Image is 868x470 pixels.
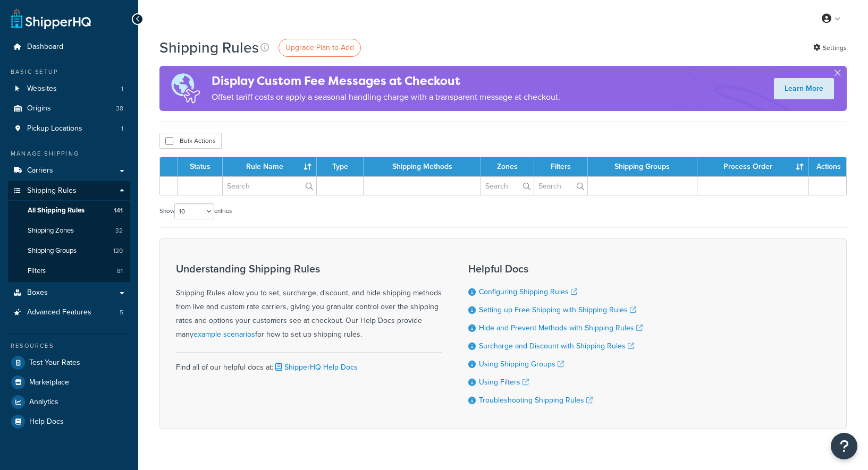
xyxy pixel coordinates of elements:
div: Resources [8,341,130,351]
th: Shipping Groups [588,157,697,176]
h3: Helpful Docs [468,263,643,275]
th: Zones [481,157,535,176]
span: Filters [28,267,46,276]
h1: Shipping Rules [159,37,259,58]
select: Showentries [174,203,214,219]
input: Search [534,177,587,195]
a: Learn More [774,78,834,99]
a: Filters 81 [8,261,130,281]
span: Test Your Rates [29,358,80,368]
a: Hide and Prevent Methods with Shipping Rules [479,322,643,334]
a: Upgrade Plan to Add [279,39,361,57]
span: 32 [115,226,123,235]
span: Advanced Features [27,308,91,317]
a: Using Shipping Groups [479,358,564,370]
li: Origins [8,99,130,118]
a: Using Filters [479,377,529,388]
th: Actions [809,157,846,176]
span: Marketplace [29,378,69,387]
h3: Understanding Shipping Rules [176,263,442,275]
img: duties-banner-06bc72dcb5fe05cb3f9472aba00be2ae8eb53ab6f0d8bb03d382ba314ac3c341.png [159,66,212,111]
h4: Display Custom Fee Messages at Checkout [212,72,560,90]
li: Websites [8,79,130,99]
span: 38 [116,104,123,113]
a: Help Docs [8,412,130,431]
li: Filters [8,261,130,281]
span: Dashboard [27,42,63,52]
a: Analytics [8,392,130,412]
th: Rule Name [223,157,317,176]
span: 141 [114,206,123,215]
li: Shipping Zones [8,221,130,241]
li: Shipping Rules [8,181,130,282]
th: Type [317,157,364,176]
button: Open Resource Center [831,433,857,459]
a: Configuring Shipping Rules [479,286,577,297]
a: Surcharge and Discount with Shipping Rules [479,340,634,352]
a: Websites 1 [8,79,130,99]
span: Help Docs [29,417,64,426]
span: 120 [113,246,123,255]
span: Boxes [27,288,48,297]
span: Analytics [29,398,58,407]
div: Shipping Rules allow you to set, surcharge, discount, and hide shipping methods from live and cus... [176,263,442,341]
span: 5 [120,308,123,317]
li: Advanced Features [8,303,130,322]
a: Setting up Free Shipping with Shipping Rules [479,304,636,315]
th: Process Order [697,157,809,176]
a: Advanced Features 5 [8,303,130,322]
span: All Shipping Rules [28,206,85,215]
a: Origins 38 [8,99,130,118]
li: Shipping Groups [8,241,130,261]
th: Status [178,157,223,176]
a: example scenarios [193,329,255,340]
a: ShipperHQ Home [11,8,91,29]
span: Shipping Rules [27,186,77,195]
div: Manage Shipping [8,149,130,158]
input: Search [481,177,534,195]
a: Carriers [8,161,130,181]
span: Shipping Zones [28,226,74,235]
a: Test Your Rates [8,353,130,372]
li: Pickup Locations [8,119,130,139]
span: 81 [117,267,123,276]
th: Filters [534,157,588,176]
div: Basic Setup [8,67,130,76]
li: All Shipping Rules [8,201,130,220]
a: Troubleshooting Shipping Rules [479,395,593,406]
a: Settings [813,40,847,55]
button: Bulk Actions [159,133,222,149]
input: Search [223,177,316,195]
span: Origins [27,104,51,113]
a: Shipping Zones 32 [8,221,130,241]
span: Shipping Groups [28,246,77,255]
span: Websites [27,84,57,93]
a: Shipping Groups 120 [8,241,130,261]
span: 1 [121,84,123,93]
a: ShipperHQ Help Docs [273,362,358,373]
div: Find all of our helpful docs at: [176,352,442,374]
a: All Shipping Rules 141 [8,201,130,220]
a: Boxes [8,283,130,303]
a: Shipping Rules [8,181,130,201]
a: Marketplace [8,373,130,392]
p: Offset tariff costs or apply a seasonal handling charge with a transparent message at checkout. [212,90,560,105]
span: Pickup Locations [27,124,82,133]
a: Pickup Locations 1 [8,119,130,139]
span: 1 [121,124,123,133]
th: Shipping Methods [364,157,481,176]
a: Dashboard [8,37,130,57]
span: Carriers [27,166,53,175]
label: Show entries [159,203,232,219]
span: Upgrade Plan to Add [285,42,354,53]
